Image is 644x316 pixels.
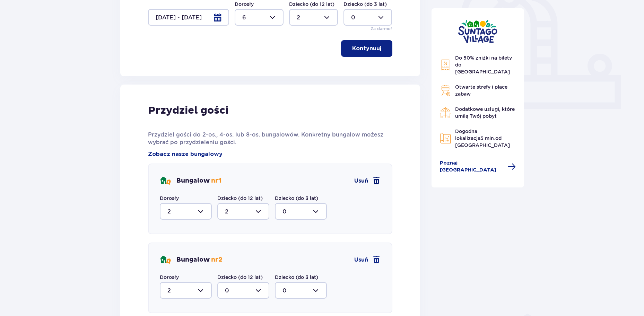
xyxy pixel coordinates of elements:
[371,26,392,32] p: Za darmo!
[148,131,392,146] p: Przydziel gości do 2-os., 4-os. lub 8-os. bungalowów. Konkretny bungalow możesz wybrać po przydzi...
[211,177,221,185] span: nr 1
[176,177,221,185] p: Bungalow
[458,19,497,43] img: Suntago Village
[211,256,223,264] span: nr 2
[352,45,381,52] p: Kontynuuj
[455,55,512,74] span: Do 50% zniżki na bilety do [GEOGRAPHIC_DATA]
[289,1,334,8] label: Dziecko (do 12 lat)
[440,160,504,174] span: Poznaj [GEOGRAPHIC_DATA]
[440,160,516,174] a: Poznaj [GEOGRAPHIC_DATA]
[343,1,387,8] label: Dziecko (do 3 lat)
[275,195,318,202] label: Dziecko (do 3 lat)
[235,1,254,8] label: Dorosły
[148,104,228,117] p: Przydziel gości
[455,106,515,119] span: Dodatkowe usługi, które umilą Twój pobyt
[440,59,451,71] img: Discount Icon
[160,195,179,202] label: Dorosły
[341,40,392,57] button: Kontynuuj
[354,177,368,185] span: Usuń
[440,133,451,144] img: Map Icon
[354,177,381,185] a: Usuń
[176,256,223,264] p: Bungalow
[455,84,507,97] span: Otwarte strefy i place zabaw
[160,254,171,265] img: bungalows Icon
[275,274,318,281] label: Dziecko (do 3 lat)
[217,195,263,202] label: Dziecko (do 12 lat)
[354,256,381,264] a: Usuń
[354,256,368,264] span: Usuń
[455,129,510,148] span: Dogodna lokalizacja od [GEOGRAPHIC_DATA]
[217,274,263,281] label: Dziecko (do 12 lat)
[440,107,451,118] img: Restaurant Icon
[440,85,451,96] img: Grill Icon
[160,175,171,186] img: bungalows Icon
[160,274,179,281] label: Dorosły
[480,135,495,141] span: 5 min.
[148,150,223,158] a: Zobacz nasze bungalowy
